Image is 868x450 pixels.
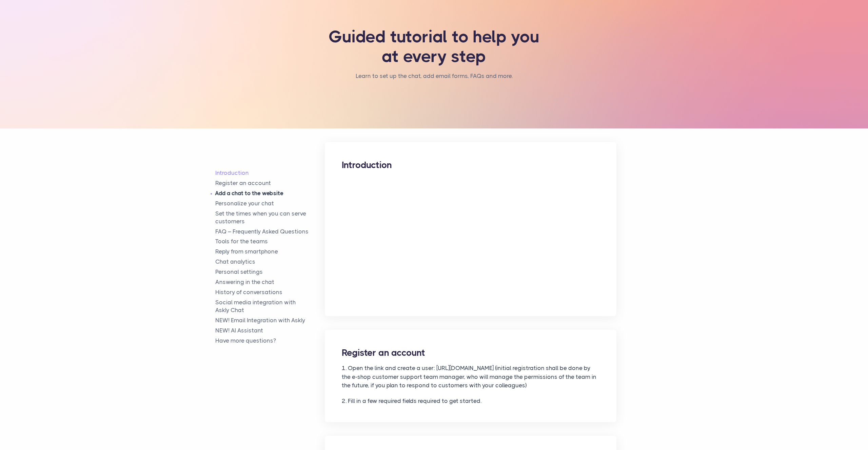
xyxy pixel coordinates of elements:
[356,71,513,81] li: Learn to set up the chat, add email forms, FAQs and more.
[215,337,325,345] a: Have more questions?
[356,71,513,88] nav: breadcrumb
[215,278,325,286] a: Answering in the chat
[215,238,325,245] a: Tools for the teams
[215,299,325,314] a: Social media integration withAskly Chat
[215,248,325,255] a: Reply from smartphone
[215,200,325,207] a: Personalize your chat
[327,27,541,66] h1: Guided tutorial to help you at every step
[215,316,325,324] a: NEW! Email Integration with Askly
[342,364,599,390] p: 1. Open the link and create a user: [URL][DOMAIN_NAME] (initial registration shall be done by the...
[342,347,599,359] h2: Register an account
[342,397,599,406] p: 2. Fill in a few required fields required to get started.
[215,228,325,236] a: FAQ – Frequently Asked Questions
[342,159,599,171] h2: Introduction
[215,268,325,276] a: Personal settings
[215,179,325,187] a: Register an account
[215,327,325,334] a: NEW! AI Assistant
[215,288,325,296] a: History of conversations
[215,169,325,177] a: Introduction
[215,189,325,197] a: Add a chat to the website
[215,258,325,266] a: Chat analytics
[215,210,325,225] a: Set the times when you can serve customers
